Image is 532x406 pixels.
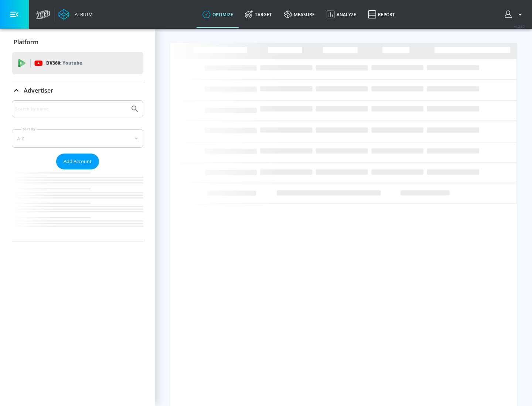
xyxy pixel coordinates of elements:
input: Search by name [15,104,127,114]
nav: list of Advertiser [12,169,143,241]
label: Sort By [21,127,37,131]
div: Platform [12,32,143,52]
a: Analyze [321,1,362,28]
p: Youtube [62,59,82,67]
span: Add Account [64,157,92,166]
a: Target [239,1,278,28]
p: Advertiser [24,86,53,94]
a: Report [362,1,401,28]
button: Add Account [56,154,99,169]
div: Advertiser [12,100,143,241]
a: optimize [197,1,239,28]
div: Atrium [72,11,93,18]
a: measure [278,1,321,28]
div: DV360: Youtube [12,52,143,74]
a: Atrium [58,9,93,20]
div: Advertiser [12,80,143,101]
div: A-Z [12,129,143,148]
p: DV360: [46,59,82,67]
p: Platform [14,38,38,46]
span: v 4.24.0 [514,24,525,28]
